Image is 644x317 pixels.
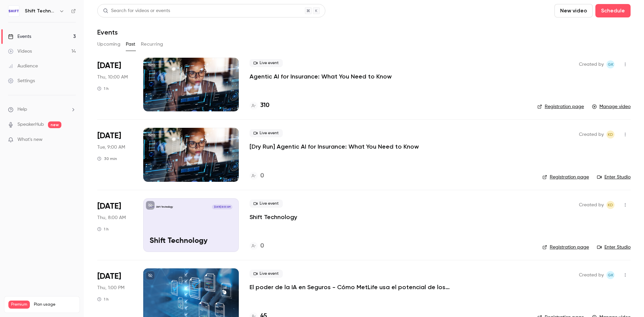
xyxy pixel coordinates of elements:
[97,214,126,221] span: Thu, 8:00 AM
[8,63,38,69] div: Audience
[48,121,61,128] span: new
[97,28,118,36] h1: Events
[156,205,173,209] p: Shift Technology
[97,39,120,50] button: Upcoming
[606,130,614,139] span: Kristen DeLuca
[250,242,264,251] a: 0
[97,60,121,71] span: [DATE]
[606,201,614,209] span: Kristen DeLuca
[97,297,109,302] div: 1 h
[608,130,613,139] span: KD
[250,72,392,81] a: Agentic AI for Insurance: What You Need to Know
[579,130,604,139] span: Created by
[606,60,614,68] span: Gaud KROTOFF
[250,59,283,67] span: Live event
[8,106,76,113] li: help-dropdown-opener
[579,271,604,279] span: Created by
[97,86,109,91] div: 1 h
[250,171,264,180] a: 0
[250,283,451,291] a: El poder de la IA en Seguros - Cómo MetLife usa el potencial de los datos no-estructurados
[260,242,264,251] h4: 0
[597,244,631,251] a: Enter Studio
[579,60,604,68] span: Created by
[97,74,128,81] span: Thu, 10:00 AM
[34,302,75,307] span: Plan usage
[97,58,132,111] div: Sep 25 Thu, 10:00 AM (America/New York)
[97,201,121,212] span: [DATE]
[141,39,163,50] button: Recurring
[68,137,76,143] iframe: Noticeable Trigger
[250,129,283,137] span: Live event
[143,198,239,252] a: Shift TechnologyShift Technology[DATE] 8:00 AMShift Technology
[212,205,232,209] span: [DATE] 8:00 AM
[97,156,117,161] div: 30 min
[606,271,614,279] span: Gaud KROTOFF
[250,270,283,278] span: Live event
[97,226,109,232] div: 1 h
[126,39,136,50] button: Past
[8,77,35,84] div: Settings
[8,301,30,309] span: Premium
[25,8,56,14] h6: Shift Technology
[260,171,264,180] h4: 0
[608,201,613,209] span: KD
[97,144,125,151] span: Tue, 9:00 AM
[97,271,121,282] span: [DATE]
[97,198,132,252] div: Aug 14 Thu, 8:00 AM (America/New York)
[17,106,27,113] span: Help
[97,128,132,181] div: Sep 23 Tue, 9:00 AM (America/New York)
[250,213,297,221] a: Shift Technology
[97,130,121,141] span: [DATE]
[592,103,631,110] a: Manage video
[537,103,584,110] a: Registration page
[250,200,283,208] span: Live event
[8,33,31,40] div: Events
[595,4,631,17] button: Schedule
[150,237,232,246] p: Shift Technology
[597,174,631,180] a: Enter Studio
[17,136,43,143] span: What's new
[542,244,589,251] a: Registration page
[579,201,604,209] span: Created by
[8,48,32,55] div: Videos
[97,284,124,291] span: Thu, 1:00 PM
[250,101,269,110] a: 310
[542,174,589,180] a: Registration page
[17,121,44,128] a: SpeakerHub
[250,143,419,151] a: [Dry Run] Agentic AI for Insurance: What You Need to Know
[8,6,19,16] img: Shift Technology
[608,271,613,279] span: GK
[554,4,593,17] button: New video
[103,7,170,14] div: Search for videos or events
[608,60,613,68] span: GK
[260,101,269,110] h4: 310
